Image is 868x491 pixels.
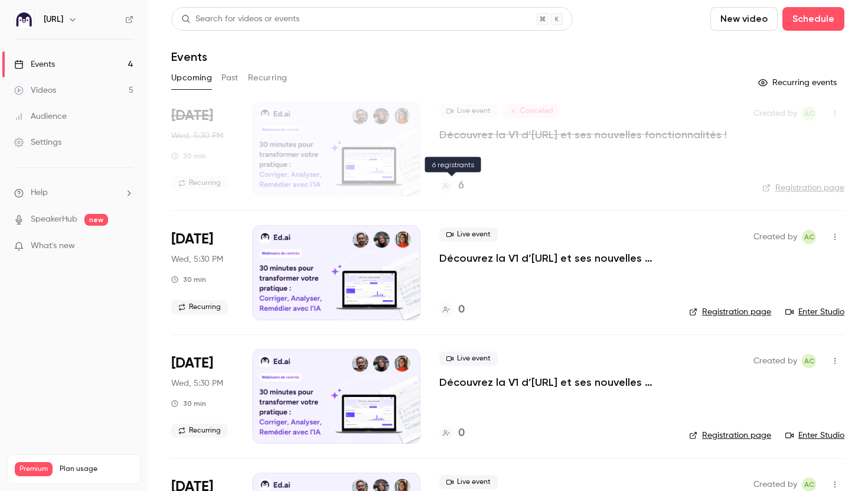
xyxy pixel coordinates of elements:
[804,230,814,244] span: AC
[171,378,223,389] span: Wed, 5:30 PM
[60,464,133,474] span: Plan usage
[171,50,207,64] h1: Events
[15,462,53,476] span: Premium
[171,300,228,314] span: Recurring
[753,230,797,244] span: Created by
[171,354,213,373] span: [DATE]
[785,306,844,318] a: Enter Studio
[804,106,814,121] span: AC
[439,375,670,389] a: Découvrez la V1 d’[URL] et ses nouvelles fonctionnalités !
[804,354,814,368] span: AC
[181,13,299,25] div: Search for videos or events
[84,214,108,226] span: new
[171,176,228,190] span: Recurring
[802,230,816,244] span: Alison Chopard
[119,241,133,252] iframe: Noticeable Trigger
[439,104,498,118] span: Live event
[14,136,61,148] div: Settings
[14,84,56,96] div: Videos
[171,130,223,142] span: Wed, 5:30 PM
[753,106,797,121] span: Created by
[171,151,206,161] div: 30 min
[171,102,233,196] div: Oct 1 Wed, 5:30 PM (Europe/Paris)
[171,275,206,284] div: 30 min
[439,475,498,489] span: Live event
[458,178,464,194] h4: 6
[171,424,228,438] span: Recurring
[502,104,560,118] span: Canceled
[171,69,212,87] button: Upcoming
[15,10,34,29] img: Ed.ai
[689,430,771,441] a: Registration page
[782,7,844,31] button: Schedule
[31,240,75,252] span: What's new
[31,213,77,226] a: SpeakerHub
[785,430,844,441] a: Enter Studio
[689,306,771,318] a: Registration page
[802,106,816,121] span: Alison Chopard
[802,354,816,368] span: Alison Chopard
[14,187,133,199] li: help-dropdown-opener
[31,187,48,199] span: Help
[439,352,498,366] span: Live event
[171,253,223,265] span: Wed, 5:30 PM
[439,227,498,242] span: Live event
[439,302,465,318] a: 0
[171,225,233,320] div: Oct 8 Wed, 5:30 PM (Europe/Paris)
[44,14,63,25] h6: [URL]
[458,302,465,318] h4: 0
[439,178,464,194] a: 6
[458,425,465,441] h4: 0
[439,128,727,142] a: Découvrez la V1 d’[URL] et ses nouvelles fonctionnalités !
[171,106,213,125] span: [DATE]
[171,399,206,408] div: 30 min
[221,69,239,87] button: Past
[439,251,670,265] a: Découvrez la V1 d’[URL] et ses nouvelles fonctionnalités !
[439,425,465,441] a: 0
[753,354,797,368] span: Created by
[14,58,55,70] div: Events
[248,69,288,87] button: Recurring
[710,7,778,31] button: New video
[753,73,844,92] button: Recurring events
[14,110,67,122] div: Audience
[762,182,844,194] a: Registration page
[171,230,213,249] span: [DATE]
[171,349,233,444] div: Oct 15 Wed, 5:30 PM (Europe/Paris)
